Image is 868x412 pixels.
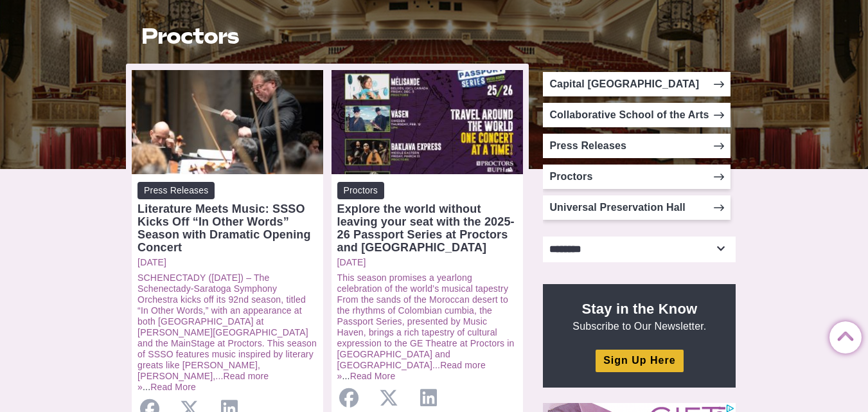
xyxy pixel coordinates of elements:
h1: Proctors [141,24,514,48]
span: Proctors [337,182,384,199]
a: Universal Preservation Hall [543,195,731,220]
a: Press Releases Literature Meets Music: SSSO Kicks Off “In Other Words” Season with Dramatic Openi... [137,182,317,254]
strong: Stay in the Know [582,301,698,317]
a: Capital [GEOGRAPHIC_DATA] [543,72,731,96]
a: Proctors Explore the world without leaving your seat with the 2025-26 Passport Series at Proctors... [337,182,517,254]
a: Press Releases [543,134,731,158]
a: Collaborative School of the Arts [543,103,731,127]
a: Read more » [137,371,269,392]
a: SCHENECTADY ([DATE]) – The Schenectady-Saratoga Symphony Orchestra kicks off its 92nd season, tit... [137,273,317,381]
p: Subscribe to Our Newsletter. [558,300,720,333]
a: Back to Top [829,322,855,348]
span: Press Releases [137,182,215,199]
a: Proctors [543,165,731,189]
div: Explore the world without leaving your seat with the 2025-26 Passport Series at Proctors and [GEO... [337,202,517,254]
div: Literature Meets Music: SSSO Kicks Off “In Other Words” Season with Dramatic Opening Concert [137,202,317,254]
a: Read More [350,371,396,381]
a: This season promises a yearlong celebration of the world’s musical tapestry From the sands of the... [337,273,515,370]
a: [DATE] [137,257,317,268]
p: ... [137,273,317,393]
select: Select category [543,237,736,262]
a: Read more » [337,360,486,381]
p: ... [337,273,517,382]
a: Read More [150,382,196,392]
a: [DATE] [337,257,517,268]
a: Sign Up Here [596,350,683,372]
